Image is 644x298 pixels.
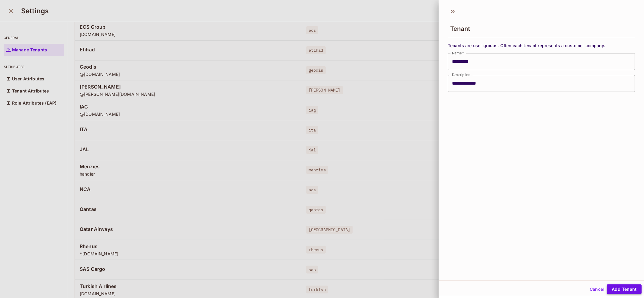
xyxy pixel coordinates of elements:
button: Add Tenant [607,284,642,294]
button: Cancel [587,284,607,294]
label: Name [452,50,464,56]
span: Tenant [450,25,470,32]
label: Description [452,72,470,77]
span: Tenants are user groups. Often each tenant represents a customer company. [448,43,635,48]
